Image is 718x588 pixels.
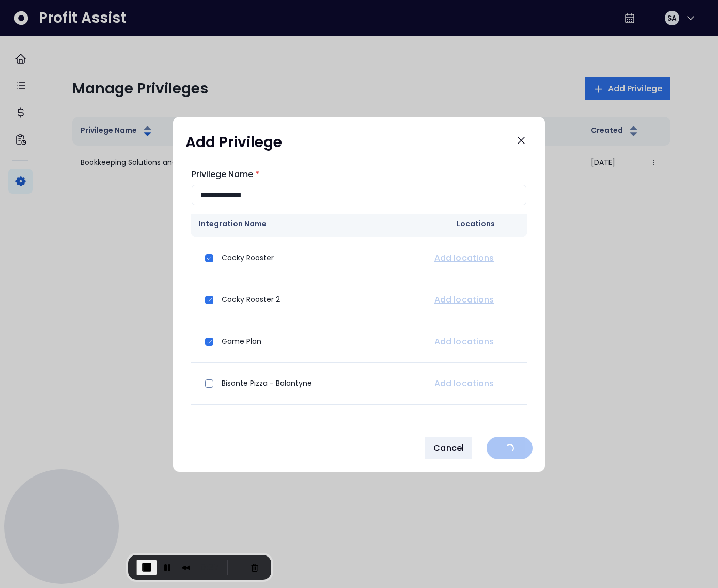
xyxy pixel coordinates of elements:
button: Cancel [425,437,472,459]
h1: Add Privilege [185,133,282,152]
p: Cocky Rooster [222,252,274,263]
button: Close [510,129,533,152]
span: Cancel [433,442,464,454]
p: Cocky Rooster 2 [222,294,280,305]
label: Privilege Name [192,168,520,181]
th: Integration Name [191,210,424,237]
p: Game Plan [222,336,261,347]
th: Locations [424,210,527,237]
p: Bisonte Pizza - Balantyne [222,378,312,389]
p: Bisonte Pizza - Chestnut [222,420,310,431]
